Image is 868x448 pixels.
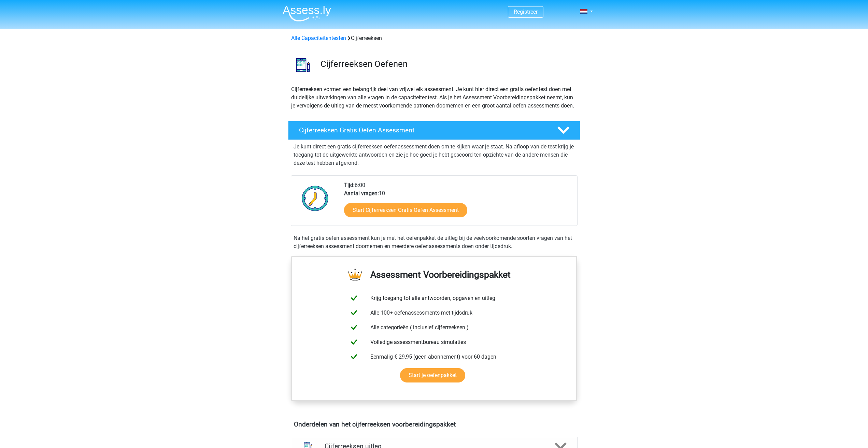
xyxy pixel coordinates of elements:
h4: Onderdelen van het cijferreeksen voorbereidingspakket [294,420,574,428]
div: 6:00 10 [339,181,577,226]
a: Registreer [514,9,538,15]
h3: Cijferreeksen Oefenen [321,59,575,69]
b: Aantal vragen: [344,190,379,197]
div: Cijferreeksen [288,34,580,42]
a: Start Cijferreeksen Gratis Oefen Assessment [344,203,467,217]
a: Start je oefenpakket [400,368,465,382]
div: Na het gratis oefen assessment kun je met het oefenpakket de uitleg bij de veelvoorkomende soorte... [291,234,578,250]
p: Je kunt direct een gratis cijferreeksen oefenassessment doen om te kijken waar je staat. Na afloo... [294,143,575,167]
p: Cijferreeksen vormen een belangrijk deel van vrijwel elk assessment. Je kunt hier direct een grat... [291,85,577,110]
img: Klok [298,181,332,215]
img: Assessly [283,5,331,21]
a: Alle Capaciteitentesten [291,35,346,41]
h4: Cijferreeksen Gratis Oefen Assessment [299,126,546,134]
img: cijferreeksen [288,50,317,80]
b: Tijd: [344,182,355,188]
a: Cijferreeksen Gratis Oefen Assessment [285,121,583,140]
